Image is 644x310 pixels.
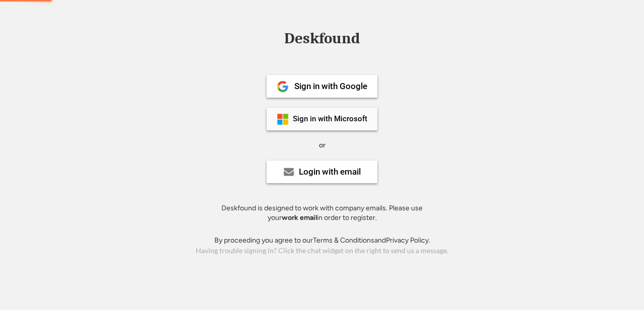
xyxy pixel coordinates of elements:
div: Deskfound [279,31,365,46]
div: Sign in with Microsoft [293,115,367,123]
div: By proceeding you agree to our and [214,236,430,246]
a: Terms & Conditions [313,236,374,245]
div: or [319,140,326,150]
img: ms-symbollockup_mssymbol_19.png [277,113,289,125]
div: Login with email [299,168,361,176]
img: 1024px-Google__G__Logo.svg.png [277,81,289,93]
a: Privacy Policy. [386,236,430,245]
div: Sign in with Google [294,82,367,91]
div: Deskfound is designed to work with company emails. Please use your in order to register. [209,203,435,223]
strong: work email [282,213,317,222]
